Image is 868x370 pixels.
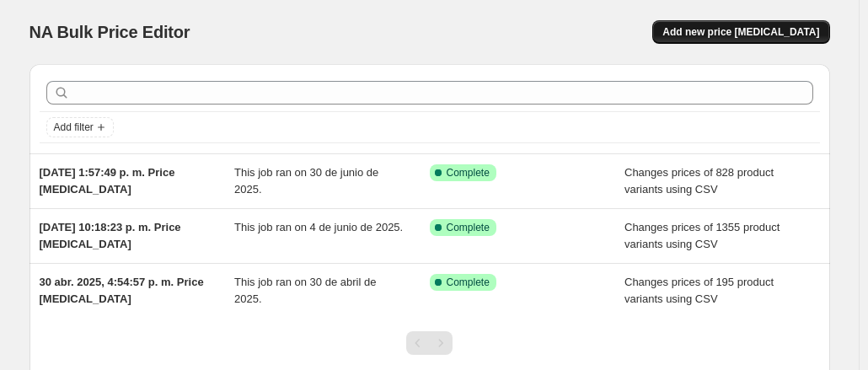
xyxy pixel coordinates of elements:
[234,276,376,305] span: This job ran on 30 de abril de 2025.
[406,331,453,355] nav: Pagination
[40,276,204,305] span: 30 abr. 2025, 4:54:57 p. m. Price [MEDICAL_DATA]
[46,117,114,137] button: Add filter
[447,166,490,180] span: Complete
[624,221,780,250] span: Changes prices of 1355 product variants using CSV
[652,20,829,44] button: Add new price [MEDICAL_DATA]
[624,276,774,305] span: Changes prices of 195 product variants using CSV
[234,221,403,233] span: This job ran on 4 de junio de 2025.
[40,221,181,250] span: [DATE] 10:18:23 p. m. Price [MEDICAL_DATA]
[447,221,490,234] span: Complete
[447,276,490,289] span: Complete
[234,166,378,196] span: This job ran on 30 de junio de 2025.
[29,23,190,41] span: NA Bulk Price Editor
[662,25,819,39] span: Add new price [MEDICAL_DATA]
[40,166,175,196] span: [DATE] 1:57:49 p. m. Price [MEDICAL_DATA]
[624,166,774,196] span: Changes prices of 828 product variants using CSV
[54,121,94,134] span: Add filter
